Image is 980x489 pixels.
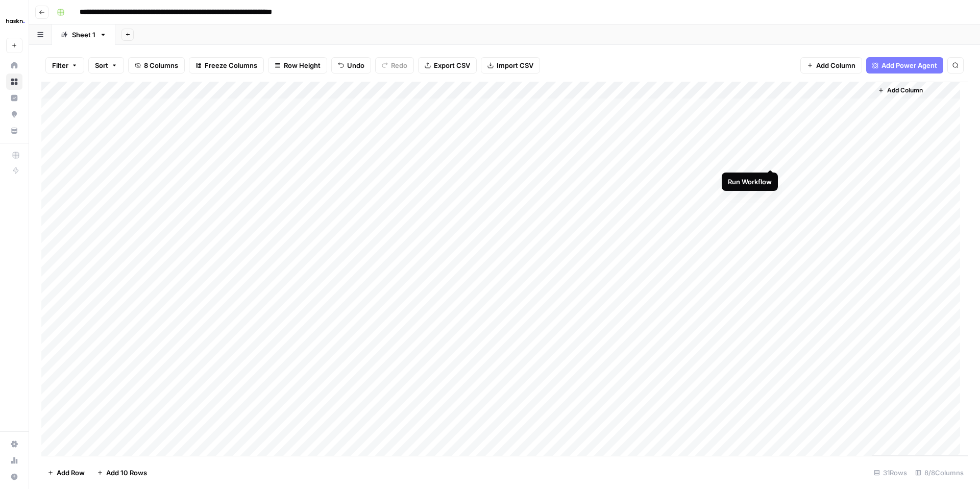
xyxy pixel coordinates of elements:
button: Redo [375,57,414,74]
span: Row Height [284,60,321,70]
div: Run Workflow [728,177,772,187]
span: Freeze Columns [205,60,257,70]
button: Filter [45,57,84,74]
span: Undo [347,60,364,70]
span: Export CSV [434,60,470,70]
span: Add 10 Rows [106,468,147,478]
button: Freeze Columns [189,57,264,74]
button: Sort [88,57,124,74]
button: Export CSV [418,57,477,74]
button: Workspace: Haskn [6,8,22,34]
span: Add Column [816,60,855,70]
a: Browse [6,74,22,90]
img: Haskn Logo [6,12,24,30]
span: Import CSV [497,60,533,70]
a: Sheet 1 [52,25,115,45]
span: Add Column [887,86,923,95]
a: Insights [6,90,22,106]
button: Add Power Agent [866,57,943,74]
div: 31 Rows [870,464,911,481]
span: Add Row [57,468,85,478]
button: Undo [331,57,371,74]
a: Opportunities [6,106,22,123]
button: Add Row [41,464,91,481]
button: Import CSV [481,57,540,74]
button: 8 Columns [128,57,185,74]
a: Usage [6,452,22,469]
span: Sort [95,60,108,70]
span: Add Power Agent [881,60,937,70]
div: Sheet 1 [72,30,95,40]
button: Add 10 Rows [91,464,153,481]
a: Your Data [6,123,22,139]
button: Row Height [268,57,327,74]
div: 8/8 Columns [911,464,968,481]
button: Add Column [874,84,927,97]
span: 8 Columns [144,60,178,70]
span: Filter [52,60,68,70]
a: Settings [6,436,22,452]
span: Redo [391,60,407,70]
button: Help + Support [6,469,22,485]
a: Home [6,57,22,74]
button: Add Column [800,57,862,74]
